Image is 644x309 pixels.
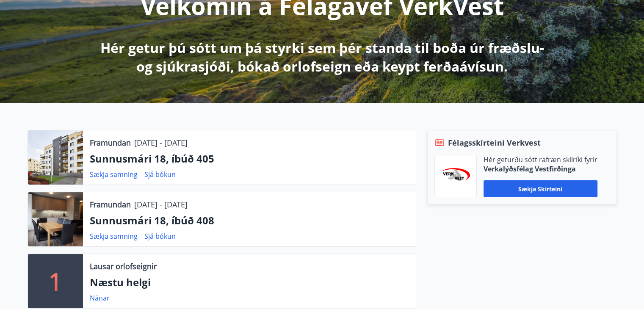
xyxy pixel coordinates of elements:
span: Félagsskírteini Verkvest [448,137,541,148]
button: Sækja skírteini [484,180,597,197]
a: Sækja samning [90,232,138,241]
p: [DATE] - [DATE] [134,199,188,210]
p: Hér getur þú sótt um þá styrki sem þér standa til boða úr fræðslu- og sjúkrasjóði, bókað orlofsei... [99,39,546,76]
p: Lausar orlofseignir [90,261,157,272]
p: [DATE] - [DATE] [134,137,188,148]
a: Sjá bókun [144,170,176,179]
p: Framundan [90,199,131,210]
img: jihgzMk4dcgjRAW2aMgpbAqQEG7LZi0j9dOLAUvz.png [441,168,470,185]
p: Næstu helgi [90,275,410,290]
p: 1 [49,265,62,297]
p: Hér geturðu sótt rafræn skilríki fyrir [484,155,597,164]
a: Sækja samning [90,170,138,179]
p: Sunnusmári 18, íbúð 405 [90,152,410,166]
p: Sunnusmári 18, íbúð 408 [90,213,410,228]
p: Verkalýðsfélag Vestfirðinga [484,164,597,174]
a: Sjá bókun [144,232,176,241]
p: Framundan [90,137,131,148]
a: Nánar [90,293,110,303]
